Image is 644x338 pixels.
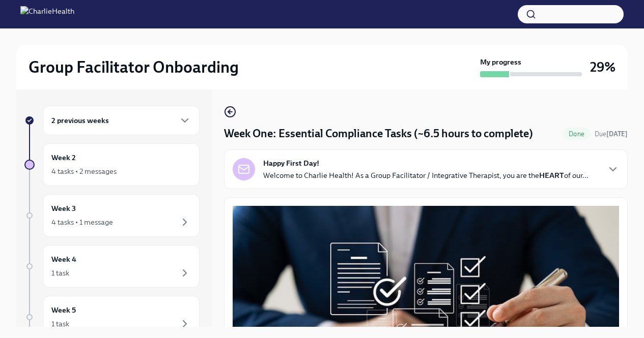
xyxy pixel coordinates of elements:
[563,130,591,138] span: Done
[480,57,521,67] strong: My progress
[24,245,200,288] a: Week 41 task
[51,152,76,163] h6: Week 2
[20,6,74,22] img: CharlieHealth
[606,130,628,138] strong: [DATE]
[590,58,615,76] h3: 29%
[51,203,76,214] h6: Week 3
[51,166,117,176] div: 4 tasks • 2 messages
[51,254,76,265] h6: Week 4
[51,217,113,227] div: 4 tasks • 1 message
[51,268,69,278] div: 1 task
[224,126,533,141] h4: Week One: Essential Compliance Tasks (~6.5 hours to complete)
[24,194,200,237] a: Week 34 tasks • 1 message
[51,304,76,316] h6: Week 5
[51,319,69,329] div: 1 task
[595,130,628,138] span: Due
[263,170,589,180] p: Welcome to Charlie Health! As a Group Facilitator / Integrative Therapist, you are the of our...
[24,143,200,186] a: Week 24 tasks • 2 messages
[43,106,200,135] div: 2 previous weeks
[29,57,239,77] h2: Group Facilitator Onboarding
[539,171,564,180] strong: HEART
[263,158,319,168] strong: Happy First Day!
[51,115,109,126] h6: 2 previous weeks
[595,129,628,139] span: September 9th, 2025 10:00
